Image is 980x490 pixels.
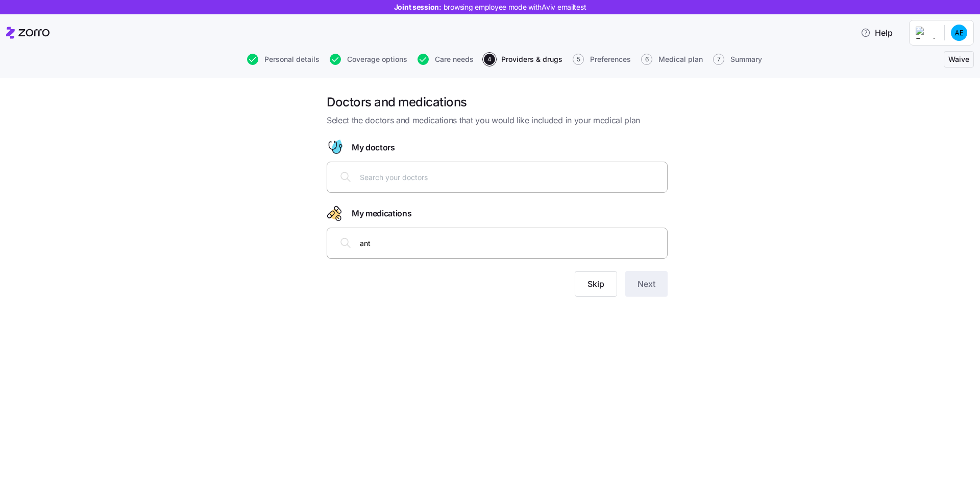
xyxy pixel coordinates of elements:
span: My doctors [352,141,395,154]
span: Personal details [264,56,320,63]
span: 6 [641,54,652,65]
a: Personal details [245,54,320,65]
button: Care needs [418,54,474,65]
button: 6Medical plan [641,54,703,65]
span: Help [861,27,893,39]
span: 4 [484,54,495,65]
span: Select the doctors and medications that you would like included in your medical plan [327,114,668,127]
span: Joint session: [394,2,586,12]
button: 7Summary [713,54,762,65]
span: Medical plan [658,56,703,63]
span: Coverage options [347,56,407,63]
img: Employer logo [916,27,936,39]
button: Skip [575,271,617,297]
span: Care needs [435,56,474,63]
a: Coverage options [328,54,407,65]
span: Next [638,278,655,290]
a: 4Providers & drugs [482,54,562,65]
svg: Drugs [327,205,344,221]
button: Help [852,23,901,43]
button: 5Preferences [573,54,631,65]
span: browsing employee mode with Aviv emailtest [444,2,586,12]
button: Personal details [247,54,320,65]
span: Waive [948,54,969,64]
input: Search your doctors [360,171,661,183]
img: 22dae0004eb673b357895ebc1bf474d8 [951,25,967,41]
span: Skip [587,278,604,290]
h1: Doctors and medications [327,94,668,110]
span: My medications [352,207,412,220]
svg: Doctor figure [327,139,344,155]
button: Coverage options [330,54,407,65]
span: 5 [573,54,584,65]
span: Summary [730,56,762,63]
button: Next [625,271,668,297]
input: Search your medications [360,237,661,249]
button: Waive [944,51,974,68]
span: 7 [713,54,724,65]
span: Preferences [590,56,631,63]
button: 4Providers & drugs [484,54,562,65]
a: Care needs [415,54,474,65]
span: Providers & drugs [501,56,562,63]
